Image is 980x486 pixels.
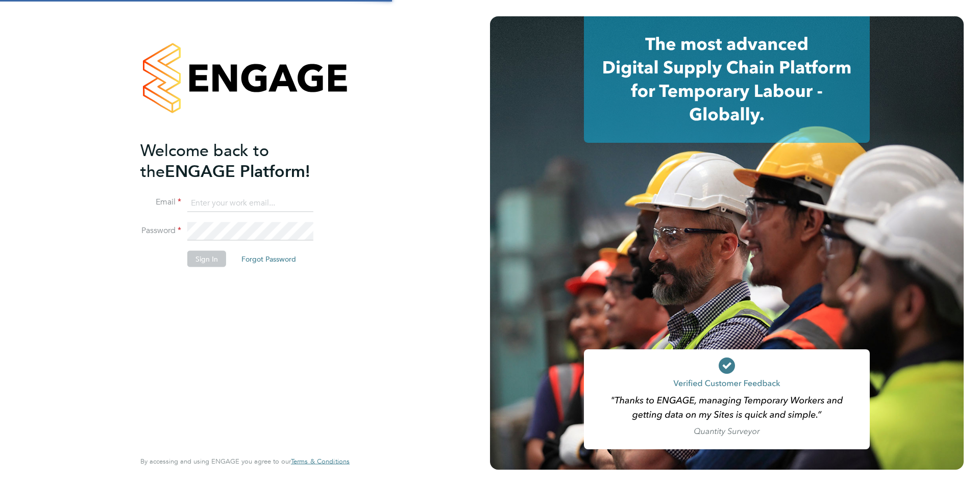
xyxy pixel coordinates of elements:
button: Sign In [187,251,226,267]
span: Welcome back to the [140,140,269,181]
span: Terms & Conditions [291,457,350,466]
label: Email [140,197,181,208]
a: Terms & Conditions [291,457,350,466]
label: Password [140,225,181,236]
h2: ENGAGE Platform! [140,140,339,182]
input: Enter your work email... [187,194,313,212]
button: Forgot Password [233,251,304,267]
span: By accessing and using ENGAGE you agree to our [140,457,350,466]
